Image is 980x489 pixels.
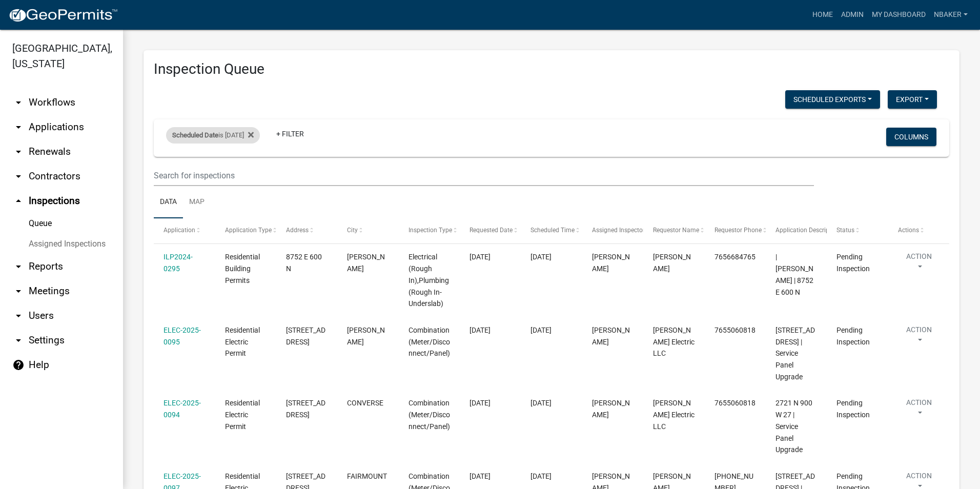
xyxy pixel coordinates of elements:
[530,471,572,482] div: [DATE]
[409,253,449,308] span: Electrical (Rough In),Plumbing (Rough In-Underslab)
[12,195,25,207] i: arrow_drop_up
[653,253,691,273] span: Randy Berryhill
[643,218,704,243] datatable-header-cell: Requestor Name
[347,326,385,346] span: MATTHEWS
[592,399,630,419] span: Randy Berryhill
[898,324,940,350] button: Action
[530,397,572,409] div: [DATE]
[215,218,276,243] datatable-header-cell: Application Type
[347,253,385,273] span: VAN BUREN
[12,260,25,273] i: arrow_drop_down
[714,253,756,261] span: 7656684765
[12,334,25,347] i: arrow_drop_down
[808,5,837,25] a: Home
[592,227,645,234] span: Assigned Inspector
[469,326,491,334] span: 08/22/2025
[530,324,572,336] div: [DATE]
[12,285,25,297] i: arrow_drop_down
[469,399,491,407] span: 08/22/2025
[592,253,630,273] span: Randy Berryhill
[653,326,695,358] span: Carl Burman Electric LLC
[268,125,312,143] a: + Filter
[653,227,699,234] span: Requestor Name
[12,121,25,133] i: arrow_drop_down
[469,472,491,480] span: 08/22/2025
[409,399,450,431] span: Combination (Meter/Disconnect/Panel)
[785,90,880,109] button: Scheduled Exports
[469,227,513,234] span: Requested Date
[12,359,25,371] i: help
[888,90,937,109] button: Export
[898,251,940,277] button: Action
[530,251,572,263] div: [DATE]
[469,253,491,261] span: 08/18/2025
[836,227,854,234] span: Status
[930,5,972,25] a: nbaker
[347,472,387,480] span: FAIRMOUNT
[827,218,888,243] datatable-header-cell: Status
[225,326,260,358] span: Residential Electric Permit
[154,218,215,243] datatable-header-cell: Application
[183,186,211,219] a: Map
[347,227,358,234] span: City
[164,253,193,273] a: ILP2024-0295
[164,326,201,346] a: ELEC-2025-0095
[225,227,272,234] span: Application Type
[704,218,765,243] datatable-header-cell: Requestor Phone
[276,218,337,243] datatable-header-cell: Address
[347,399,383,407] span: CONVERSE
[868,5,930,25] a: My Dashboard
[775,227,840,234] span: Application Description
[888,218,949,243] datatable-header-cell: Actions
[460,218,521,243] datatable-header-cell: Requested Date
[530,227,575,234] span: Scheduled Time
[399,218,460,243] datatable-header-cell: Inspection Type
[521,218,582,243] datatable-header-cell: Scheduled Time
[592,326,630,346] span: Randy Berryhill
[154,165,814,186] input: Search for inspections
[775,399,812,454] span: 2721 N 900 W 27 | Service Panel Upgrade
[154,60,949,78] h3: Inspection Queue
[166,127,260,144] div: is [DATE]
[766,218,827,243] datatable-header-cell: Application Description
[775,253,813,296] span: | Jenna McCoy | 8752 E 600 N
[898,227,919,234] span: Actions
[12,310,25,322] i: arrow_drop_down
[836,399,870,419] span: Pending Inspection
[225,253,260,284] span: Residential Building Permits
[582,218,643,243] datatable-header-cell: Assigned Inspector
[286,326,325,346] span: 303 E 6TH ST
[12,96,25,109] i: arrow_drop_down
[164,399,201,419] a: ELEC-2025-0094
[172,131,218,139] span: Scheduled Date
[714,399,756,407] span: 7655060818
[409,227,452,234] span: Inspection Type
[286,399,325,419] span: 2721 N 900 W 27
[337,218,398,243] datatable-header-cell: City
[898,397,940,423] button: Action
[775,326,815,381] span: 303 E 6TH ST | Service Panel Upgrade
[653,399,695,431] span: Carl Burman Electric LLC
[164,227,195,234] span: Application
[286,227,309,234] span: Address
[409,326,450,358] span: Combination (Meter/Disconnect/Panel)
[12,170,25,182] i: arrow_drop_down
[886,128,936,146] button: Columns
[837,5,868,25] a: Admin
[714,227,762,234] span: Requestor Phone
[286,253,322,273] span: 8752 E 600 N
[836,253,870,273] span: Pending Inspection
[836,326,870,346] span: Pending Inspection
[714,326,756,334] span: 7655060818
[12,146,25,158] i: arrow_drop_down
[154,186,183,219] a: Data
[225,399,260,431] span: Residential Electric Permit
